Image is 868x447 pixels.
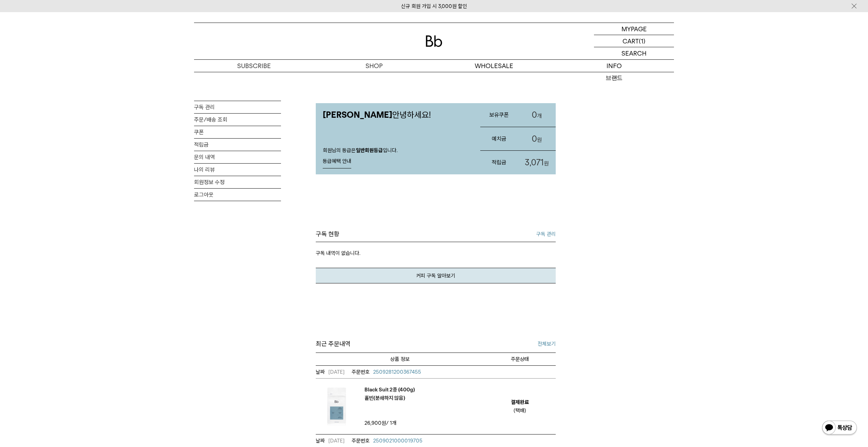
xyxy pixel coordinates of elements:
a: 신규 회원 가입 시 3,000원 할인 [401,3,467,9]
a: 나의 리뷰 [194,164,281,176]
a: 로그아웃 [194,189,281,201]
a: 브랜드 [554,72,674,84]
a: 3,071원 [518,151,556,174]
span: 2509021000019705 [373,438,423,444]
p: (1) [639,35,645,47]
a: 문의 내역 [194,151,281,163]
p: CART [622,35,639,47]
a: 2509281200367455 [352,368,421,376]
a: SHOP [314,60,434,72]
p: 구독 내역이 없습니다. [316,242,556,268]
a: 등급혜택 안내 [323,155,351,168]
a: 전체보기 [538,340,556,348]
em: [DATE] [316,437,345,445]
a: 0원 [518,127,556,151]
h3: 예치금 [480,130,518,148]
div: (택배) [514,406,526,415]
td: / 1개 [364,419,424,427]
strong: 일반회원등급 [356,147,383,154]
p: WHOLESALE [434,60,554,72]
span: 최근 주문내역 [316,339,351,349]
a: 2509021000019705 [352,437,423,445]
span: 0 [532,110,537,120]
span: 3,071 [525,157,544,167]
a: CART (1) [594,35,674,47]
em: [DATE] [316,368,345,376]
a: 쿠폰 [194,126,281,138]
a: 적립금 [194,139,281,151]
a: 0개 [518,103,556,127]
p: 안녕하세요! [316,103,473,127]
h3: 보유쿠폰 [480,106,518,124]
p: INFO [554,60,674,72]
em: Black Suit 2종 (400g) 홀빈(분쇄하지 않음) [364,386,415,402]
a: MYPAGE [594,23,674,35]
p: MYPAGE [621,23,647,35]
h3: 구독 현황 [316,230,339,238]
a: Black Suit 2종 (400g)홀빈(분쇄하지 않음) [364,386,415,402]
a: 구독 관리 [536,230,556,238]
div: 회원님의 등급은 입니다. [316,140,473,174]
em: 결제완료 [511,398,529,406]
img: Black Suit [316,386,357,427]
th: 상품명/옵션 [316,353,484,365]
span: 0 [532,134,537,144]
th: 주문상태 [484,353,556,365]
a: SUBSCRIBE [194,60,314,72]
a: 주문/배송 조회 [194,114,281,126]
p: SEARCH [621,47,646,59]
img: 로고 [426,35,442,47]
a: 구독 관리 [194,101,281,113]
h3: 적립금 [480,153,518,172]
a: 커피 구독 알아보기 [316,268,556,283]
strong: [PERSON_NAME] [323,110,392,120]
strong: 26,900원 [364,420,386,426]
a: 회원정보 수정 [194,176,281,188]
img: 카카오톡 채널 1:1 채팅 버튼 [821,420,858,437]
span: 2509281200367455 [373,369,421,375]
